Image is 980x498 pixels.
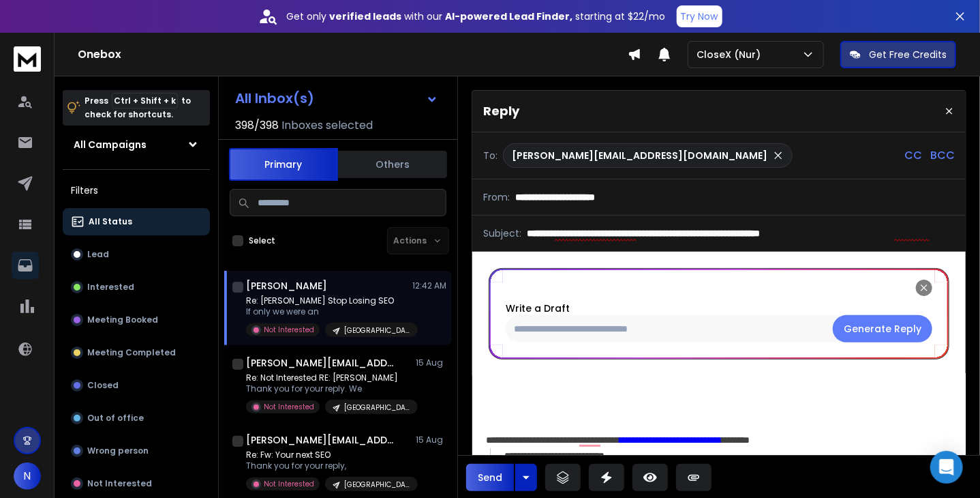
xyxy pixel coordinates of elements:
[246,356,396,370] h1: [PERSON_NAME][EMAIL_ADDRESS][PERSON_NAME][DOMAIN_NAME]
[38,22,67,33] div: v 4.0.25
[87,347,176,358] p: Meeting Completed
[249,235,275,246] label: Select
[14,463,41,490] button: N
[85,94,191,121] p: Press to check for shortcuts.
[87,380,119,391] p: Closed
[869,48,947,61] p: Get Free Credits
[63,181,210,200] h3: Filters
[287,10,666,23] p: Get only with our starting at $22/mo
[87,282,134,293] p: Interested
[466,464,514,491] button: Send
[63,241,210,268] button: Lead
[264,325,314,335] p: Not Interested
[78,46,628,63] h1: Onebox
[330,10,402,23] strong: verified leads
[63,208,210,235] button: All Status
[246,306,410,317] p: If only we were an
[506,302,570,315] label: Write a Draft
[246,383,410,394] p: Thank you for your reply. We
[264,479,314,489] p: Not Interested
[344,480,410,490] p: [GEOGRAPHIC_DATA]-[US_STATE]-SEO-11-Aug-25
[63,306,210,334] button: Meeting Booked
[264,402,314,412] p: Not Interested
[87,314,158,325] p: Meeting Booked
[74,138,147,151] h1: All Campaigns
[281,117,373,134] h3: Inboxes selected
[63,339,210,366] button: Meeting Completed
[246,295,410,306] p: Re: [PERSON_NAME] Stop Losing SEO
[246,433,396,447] h1: [PERSON_NAME][EMAIL_ADDRESS][DOMAIN_NAME]
[37,79,48,90] img: tab_domain_overview_orange.svg
[63,470,210,497] button: Not Interested
[930,451,963,484] div: Open Intercom Messenger
[904,147,922,164] p: CC
[35,35,97,46] div: Domain: [URL]
[136,79,147,90] img: tab_keywords_by_traffic_grey.svg
[63,437,210,465] button: Wrong person
[483,149,497,162] p: To:
[87,413,144,424] p: Out of office
[246,460,410,471] p: Thank you for your reply,
[416,357,446,368] p: 15 Aug
[22,35,33,46] img: website_grey.svg
[151,80,230,89] div: Keywords by Traffic
[677,5,722,27] button: Try Now
[338,149,447,179] button: Others
[63,405,210,432] button: Out of office
[246,279,327,293] h1: [PERSON_NAME]
[696,48,766,61] p: CloseX (Nur)
[246,372,410,383] p: Re: Not Interested RE: [PERSON_NAME]
[87,445,149,456] p: Wrong person
[63,372,210,399] button: Closed
[483,102,519,121] p: Reply
[833,315,932,342] button: Clear input
[483,190,510,204] p: From:
[416,435,446,445] p: 15 Aug
[229,148,338,181] button: Primary
[63,131,210,158] button: All Campaigns
[224,85,449,112] button: All Inbox(s)
[235,117,279,134] span: 398 / 398
[89,216,132,227] p: All Status
[483,226,521,240] p: Subject:
[446,10,573,23] strong: AI-powered Lead Finder,
[112,93,178,108] span: Ctrl + Shift + k
[344,402,410,413] p: [GEOGRAPHIC_DATA]-[US_STATE]-SEO-11-Aug-25
[87,249,109,260] p: Lead
[14,46,41,72] img: logo
[681,10,718,23] p: Try Now
[412,280,446,291] p: 12:42 AM
[235,91,314,105] h1: All Inbox(s)
[52,80,122,89] div: Domain Overview
[512,149,767,162] p: [PERSON_NAME][EMAIL_ADDRESS][DOMAIN_NAME]
[87,478,152,489] p: Not Interested
[22,22,33,33] img: logo_orange.svg
[344,325,410,336] p: [GEOGRAPHIC_DATA]-[US_STATE]-SEO-11-Aug-25
[930,147,955,164] p: BCC
[63,274,210,301] button: Interested
[246,450,410,460] p: Re: Fw: Your next SEO
[840,41,956,68] button: Get Free Credits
